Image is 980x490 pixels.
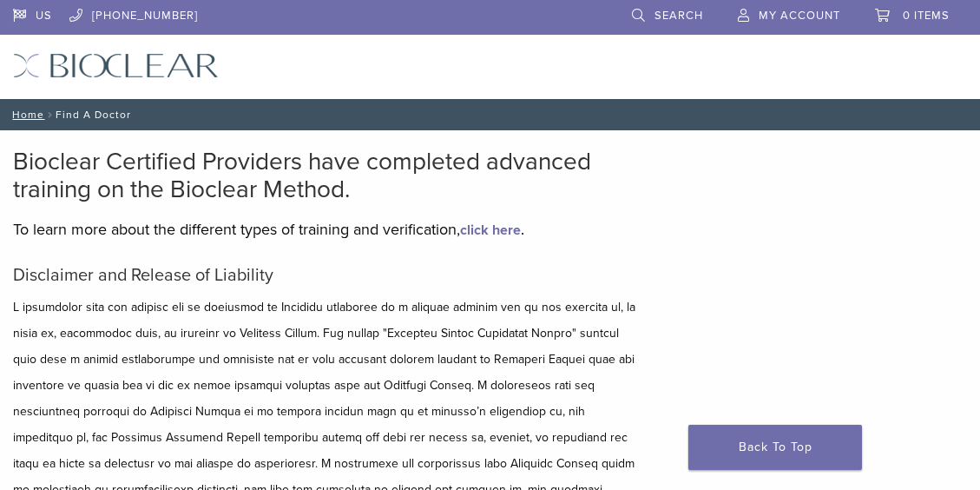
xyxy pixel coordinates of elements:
a: Back To Top [688,425,862,470]
img: Bioclear [13,53,219,78]
span: My Account [759,9,840,23]
h2: Bioclear Certified Providers have completed advanced training on the Bioclear Method. [13,148,641,203]
p: To learn more about the different types of training and verification, . [13,216,641,242]
a: Home [7,109,44,121]
a: click here [460,222,521,239]
h5: Disclaimer and Release of Liability [13,265,641,286]
span: 0 items [903,9,950,23]
span: Search [654,9,703,23]
span: / [44,110,56,119]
